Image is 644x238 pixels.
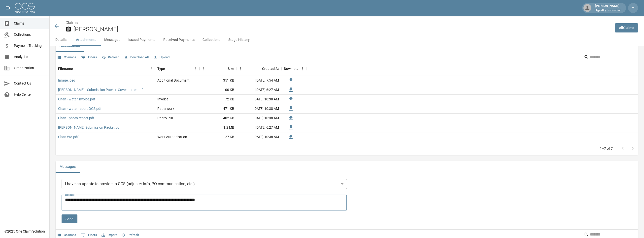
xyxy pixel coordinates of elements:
[157,62,165,76] div: Type
[123,54,150,61] button: Download All
[14,81,45,86] span: Contact Us
[124,34,159,46] button: Issued Payments
[600,146,613,151] p: 1–7 of 7
[228,62,234,76] div: Size
[237,132,281,142] div: [DATE] 10:38 AM
[14,54,45,59] span: Analytics
[58,125,121,130] a: [PERSON_NAME] Submission Packet.pdf
[200,95,237,104] div: 72 KB
[14,32,45,37] span: Collections
[58,78,75,83] a: Image.jpeg
[14,21,45,26] span: Claims
[147,65,155,72] button: Menu
[157,134,187,139] div: Work Authorization
[72,34,100,46] button: Attachments
[237,85,281,95] div: [DATE] 6:27 AM
[100,54,121,61] button: Refresh
[159,34,199,46] button: Received Payments
[65,193,74,197] label: Update
[157,106,174,111] div: Paperwork
[62,179,347,189] div: I have an update to provide to OCS (adjuster info, PO communication, etc.)
[615,23,638,32] a: AllClaims
[56,62,155,76] div: Filename
[200,123,237,132] div: 1.2 MB
[14,92,45,97] span: Help Center
[4,229,45,234] div: © 2025 One Claim Solution
[58,116,94,120] a: Chan - photo report.pdf
[58,97,95,102] a: Chan - water invoice.pdf
[200,76,237,85] div: 351 KB
[152,54,171,61] button: Upload
[73,26,611,33] h2: [PERSON_NAME]
[56,161,80,173] button: Messages
[237,65,244,72] button: Menu
[200,132,237,142] div: 127 KB
[79,54,98,61] button: Show filters
[3,3,13,13] button: open drawer
[100,34,124,46] button: Messages
[237,104,281,114] div: [DATE] 10:38 AM
[157,78,190,83] div: Additional Document
[200,65,207,72] button: Menu
[200,62,237,76] div: Size
[50,34,72,46] button: Details
[58,134,78,139] a: Chan WA.pdf
[224,34,254,46] button: Stage History
[281,62,306,76] div: Download
[58,106,102,111] a: Chan - water report OCS.pdf
[62,214,77,224] button: Send
[58,87,143,92] a: [PERSON_NAME] - Submission Packet: Cover Letter.pdf
[14,65,45,71] span: Organization
[192,65,200,72] button: Menu
[593,3,623,12] div: [PERSON_NAME]
[200,104,237,114] div: 471 KB
[66,20,78,25] a: Claims
[50,34,644,46] div: anchor tabs
[237,123,281,132] div: [DATE] 6:27 AM
[262,62,279,76] div: Created At
[200,114,237,123] div: 402 KB
[199,34,224,46] button: Collections
[299,65,306,72] button: Menu
[15,3,35,13] img: ocs-logo-white-transparent.png
[284,62,299,76] div: Download
[200,85,237,95] div: 100 KB
[595,8,621,13] p: HyperDry Restoration
[14,43,45,48] span: Payment Tracking
[584,53,637,62] div: Search
[66,20,611,26] nav: breadcrumb
[157,116,174,120] div: Photo PDF
[237,114,281,123] div: [DATE] 10:38 AM
[58,62,73,76] div: Filename
[157,97,168,102] div: Invoice
[237,62,281,76] div: Created At
[57,54,77,61] button: Select columns
[56,161,638,173] div: related-list tabs
[155,62,200,76] div: Type
[237,76,281,85] div: [DATE] 7:54 AM
[237,95,281,104] div: [DATE] 10:38 AM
